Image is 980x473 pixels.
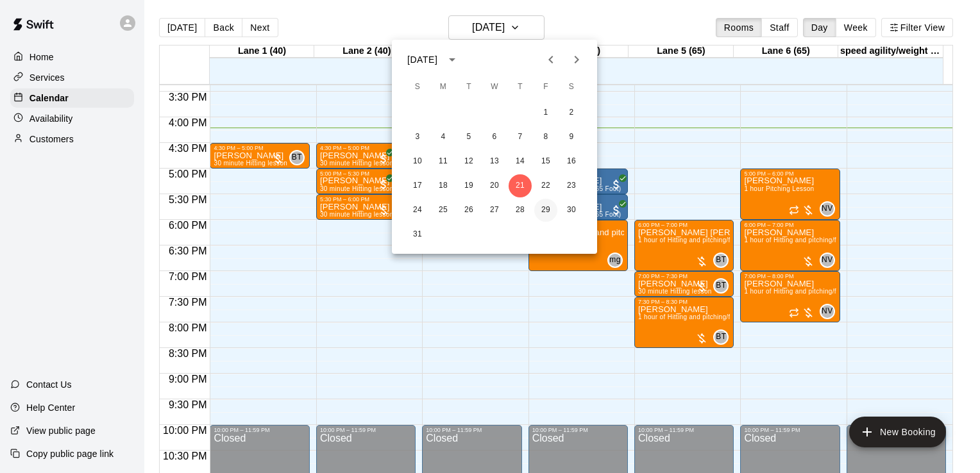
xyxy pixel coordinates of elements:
[560,101,583,124] button: 2
[534,174,557,197] button: 22
[564,47,589,72] button: Next month
[560,174,583,197] button: 23
[534,199,557,222] button: 29
[534,126,557,149] button: 8
[457,126,480,149] button: 5
[483,199,506,222] button: 27
[560,74,583,100] span: Saturday
[457,150,480,173] button: 12
[432,126,455,149] button: 4
[406,74,429,100] span: Sunday
[560,150,583,173] button: 16
[509,74,532,100] span: Thursday
[406,174,429,197] button: 17
[509,199,532,222] button: 28
[560,126,583,149] button: 9
[560,199,583,222] button: 30
[432,199,455,222] button: 25
[483,174,506,197] button: 20
[432,150,455,173] button: 11
[483,74,506,100] span: Wednesday
[406,223,429,246] button: 31
[509,150,532,173] button: 14
[406,199,429,222] button: 24
[457,74,480,100] span: Tuesday
[457,174,480,197] button: 19
[483,150,506,173] button: 13
[432,174,455,197] button: 18
[407,53,437,67] div: [DATE]
[509,174,532,197] button: 21
[457,199,480,222] button: 26
[534,150,557,173] button: 15
[406,126,429,149] button: 3
[534,74,557,100] span: Friday
[538,47,564,72] button: Previous month
[432,74,455,100] span: Monday
[406,150,429,173] button: 10
[534,101,557,124] button: 1
[483,126,506,149] button: 6
[509,126,532,149] button: 7
[441,49,463,71] button: calendar view is open, switch to year view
